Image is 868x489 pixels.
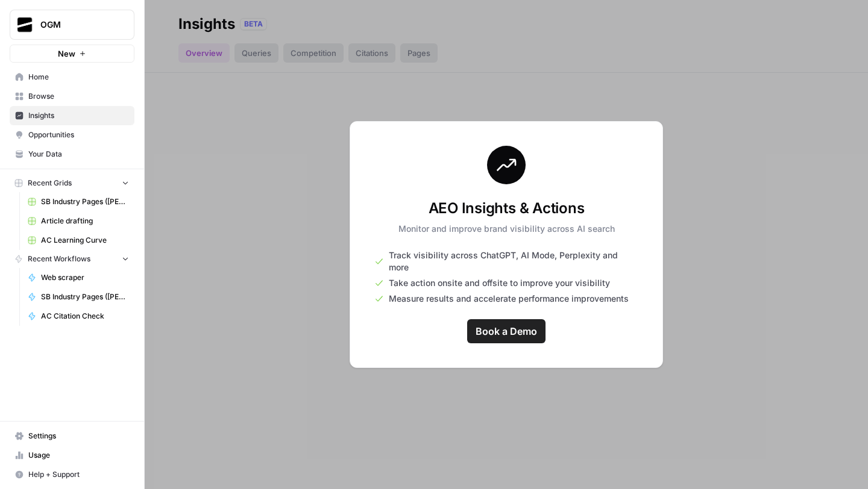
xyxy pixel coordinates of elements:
span: Usage [28,450,129,461]
a: Article drafting [22,211,134,231]
span: Recent Grids [28,178,72,188]
span: SB Industry Pages ([PERSON_NAME] v3) Grid [41,196,129,207]
span: Recent Workflows [28,254,90,264]
a: Usage [10,446,134,465]
span: OGM [40,19,113,31]
span: Opportunities [28,129,129,140]
span: SB Industry Pages ([PERSON_NAME] v3) [41,291,129,302]
button: Recent Workflows [10,250,134,268]
span: Settings [28,431,129,441]
span: Book a Demo [476,324,537,338]
button: Help + Support [10,465,134,484]
span: Insights [28,110,129,121]
span: AC Citation Check [41,311,129,322]
a: SB Industry Pages ([PERSON_NAME] v3) [22,287,134,307]
a: AC Learning Curve [22,231,134,250]
a: Browse [10,87,134,106]
span: Take action onsite and offsite to improve your visibility [389,277,610,289]
a: Home [10,67,134,87]
img: OGM Logo [14,14,36,36]
a: Settings [10,426,134,446]
a: Web scraper [22,268,134,287]
h3: AEO Insights & Actions [398,199,615,218]
span: Help + Support [28,469,129,480]
a: Insights [10,106,134,125]
span: Home [28,72,129,83]
span: Measure results and accelerate performance improvements [389,293,629,305]
button: New [10,45,134,63]
a: Your Data [10,145,134,164]
span: AC Learning Curve [41,235,129,246]
span: Web scraper [41,272,129,283]
span: Browse [28,91,129,102]
span: Article drafting [41,216,129,226]
a: SB Industry Pages ([PERSON_NAME] v3) Grid [22,192,134,211]
button: Recent Grids [10,174,134,192]
span: Track visibility across ChatGPT, AI Mode, Perplexity and more [389,249,638,273]
span: New [58,48,75,60]
a: Book a Demo [467,319,546,343]
a: AC Citation Check [22,307,134,326]
span: Your Data [28,149,129,160]
p: Monitor and improve brand visibility across AI search [398,223,615,235]
a: Opportunities [10,125,134,145]
button: Workspace: OGM [10,10,134,40]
